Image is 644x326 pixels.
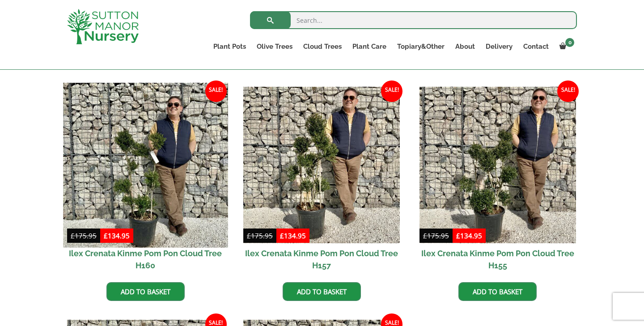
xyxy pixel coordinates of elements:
[283,282,361,301] a: Add to basket: “Ilex Crenata Kinme Pom Pon Cloud Tree H157”
[106,282,185,301] a: Add to basket: “Ilex Crenata Kinme Pom Pon Cloud Tree H160”
[456,231,460,240] span: £
[419,87,576,244] img: Ilex Crenata Kinme Pom Pon Cloud Tree H155
[243,243,400,275] h2: Ilex Crenata Kinme Pom Pon Cloud Tree H157
[480,40,518,53] a: Delivery
[71,231,97,240] bdi: 175.95
[251,40,298,53] a: Olive Trees
[450,40,480,53] a: About
[565,38,574,47] span: 0
[247,231,273,240] bdi: 175.95
[381,80,402,102] span: Sale!
[423,231,427,240] span: £
[250,11,577,29] input: Search...
[208,40,251,53] a: Plant Pots
[419,87,576,276] a: Sale! Ilex Crenata Kinme Pom Pon Cloud Tree H155
[518,40,554,53] a: Contact
[554,40,577,53] a: 0
[104,231,108,240] span: £
[280,231,306,240] bdi: 134.95
[280,231,284,240] span: £
[247,231,251,240] span: £
[423,231,449,240] bdi: 175.95
[298,40,347,53] a: Cloud Trees
[419,243,576,275] h2: Ilex Crenata Kinme Pom Pon Cloud Tree H155
[243,87,400,244] img: Ilex Crenata Kinme Pom Pon Cloud Tree H157
[67,9,139,44] img: logo
[63,83,228,247] img: Ilex Crenata Kinme Pom Pon Cloud Tree H160
[71,231,75,240] span: £
[67,243,224,275] h2: Ilex Crenata Kinme Pom Pon Cloud Tree H160
[458,282,537,301] a: Add to basket: “Ilex Crenata Kinme Pom Pon Cloud Tree H155”
[392,40,450,53] a: Topiary&Other
[347,40,392,53] a: Plant Care
[243,87,400,276] a: Sale! Ilex Crenata Kinme Pom Pon Cloud Tree H157
[557,80,579,102] span: Sale!
[205,80,227,102] span: Sale!
[104,231,130,240] bdi: 134.95
[67,87,224,276] a: Sale! Ilex Crenata Kinme Pom Pon Cloud Tree H160
[456,231,482,240] bdi: 134.95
